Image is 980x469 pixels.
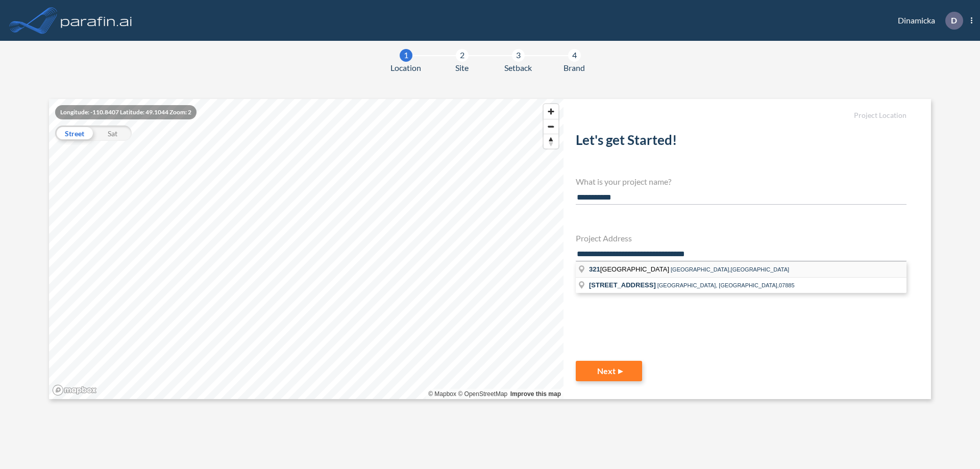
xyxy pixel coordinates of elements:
a: Mapbox homepage [52,384,97,396]
div: 1 [400,49,412,62]
span: [GEOGRAPHIC_DATA], [GEOGRAPHIC_DATA],07885 [657,282,795,288]
span: 321 [589,265,600,273]
div: 3 [512,49,525,62]
span: Site [455,62,469,74]
a: Improve this map [510,390,561,398]
a: Mapbox [428,390,456,398]
h4: What is your project name? [576,177,906,186]
img: logo [59,10,134,31]
div: Longitude: -110.8407 Latitude: 49.1044 Zoom: 2 [55,105,197,119]
button: Reset bearing to north [544,134,558,149]
h4: Project Address [576,233,906,243]
span: [GEOGRAPHIC_DATA] [589,265,671,273]
span: Setback [504,62,532,74]
a: OpenStreetMap [458,390,507,398]
button: Zoom in [544,104,558,119]
div: Sat [93,126,132,141]
h5: Project Location [576,111,906,120]
div: 4 [568,49,581,62]
div: 2 [456,49,469,62]
p: D [951,16,957,25]
span: Location [390,62,421,74]
h2: Let's get Started! [576,132,906,152]
div: Dinamicka [883,12,972,30]
span: Brand [563,62,585,74]
button: Next [576,361,642,381]
canvas: Map [49,99,563,399]
span: [STREET_ADDRESS] [589,281,656,289]
span: [GEOGRAPHIC_DATA],[GEOGRAPHIC_DATA] [671,266,789,273]
button: Zoom out [544,119,558,134]
div: Street [55,126,93,141]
